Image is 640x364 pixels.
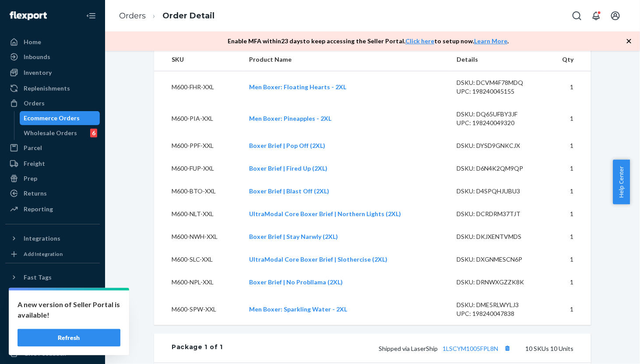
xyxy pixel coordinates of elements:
[154,103,242,134] td: M600-PIA-XXL
[5,50,100,64] a: Inbounds
[5,231,100,245] button: Integrations
[24,205,53,213] div: Reporting
[457,164,539,173] div: DSKU: D6N4K2QM9QP
[24,250,63,258] div: Add Integration
[474,37,507,45] a: Learn More
[457,301,539,309] div: DSKU: DME5RLWYLJ3
[546,294,591,325] td: 1
[546,203,591,225] td: 1
[457,278,539,287] div: DSKU: DRNWXGZZK8K
[5,288,100,298] a: Add Fast Tag
[162,11,215,21] a: Order Detail
[18,329,120,346] button: Refresh
[24,273,52,282] div: Fast Tags
[5,302,100,316] a: Settings
[249,83,346,91] a: Men Boxer: Floating Hearts - 2XL
[5,141,100,155] a: Parcel
[457,232,539,241] div: DSKU: DKJXENTVMDS
[613,160,630,204] button: Help Center
[546,157,591,180] td: 1
[457,187,539,196] div: DSKU: D4SPQHJUBU3
[249,142,325,149] a: Boxer Brief | Pop Off (2XL)
[90,129,97,137] div: 6
[546,134,591,157] td: 1
[587,7,605,24] button: Open notifications
[405,37,434,45] a: Click here
[5,157,100,171] a: Freight
[24,143,42,152] div: Parcel
[5,317,100,331] a: Talk to Support
[5,346,100,360] button: Give Feedback
[249,187,329,195] a: Boxer Brief | Blast Off (2XL)
[5,186,100,200] a: Returns
[24,68,52,77] div: Inventory
[457,141,539,150] div: DSKU: DYSD9GNKCJX
[379,345,513,352] span: Shipped via LaserShip
[154,271,242,294] td: M600-NPL-XXL
[154,48,242,71] th: SKU
[154,203,242,225] td: M600-NLT-XXL
[172,343,223,354] div: Package 1 of 1
[154,71,242,103] td: M600-FHR-XXL
[20,126,100,140] a: Wholesale Orders6
[5,35,100,49] a: Home
[5,249,100,259] a: Add Integration
[546,180,591,203] td: 1
[154,225,242,248] td: M600-NWH-XXL
[457,78,539,87] div: DSKU: DCVM4F78MDQ
[457,255,539,264] div: DSKU: DXGNMESCN6P
[607,7,624,24] button: Open account menu
[242,48,450,71] th: Product Name
[24,174,37,183] div: Prep
[223,343,573,354] div: 10 SKUs 10 Units
[457,309,539,318] div: UPC: 198240047838
[450,48,546,71] th: Details
[249,164,327,172] a: Boxer Brief | Fired Up (2XL)
[249,233,338,240] a: Boxer Brief | Stay Narwly (2XL)
[24,234,60,243] div: Integrations
[119,11,146,21] a: Orders
[5,270,100,284] button: Fast Tags
[24,99,45,108] div: Orders
[24,114,80,122] div: Ecommerce Orders
[24,159,45,168] div: Freight
[228,37,509,45] p: Enable MFA within 23 days to keep accessing the Seller Portal. to setup now. .
[249,210,401,217] a: UltraModal Core Boxer Brief | Northern Lights (2XL)
[457,210,539,218] div: DSKU: DCRDRM37TJT
[457,87,539,96] div: UPC: 198240045155
[5,332,100,346] a: Help Center
[457,110,539,119] div: DSKU: DQ65UFBY3JF
[546,225,591,248] td: 1
[154,134,242,157] td: M600-PPF-XXL
[546,248,591,271] td: 1
[249,255,387,263] a: UltraModal Core Boxer Brief | Slothercise (2XL)
[546,271,591,294] td: 1
[502,343,513,354] button: Copy tracking number
[24,129,77,137] div: Wholesale Orders
[546,103,591,134] td: 1
[249,278,343,286] a: Boxer Brief | No Probllama (2XL)
[154,248,242,271] td: M600-SLC-XXL
[5,66,100,80] a: Inventory
[443,345,498,352] a: 1LSCYM1005FPL8N
[5,96,100,110] a: Orders
[249,115,331,122] a: Men Boxer: Pineapples - 2XL
[154,180,242,203] td: M600-BTO-XXL
[5,202,100,216] a: Reporting
[24,189,47,198] div: Returns
[568,7,586,24] button: Open Search Box
[18,299,120,320] p: A new version of Seller Portal is available!
[112,3,222,29] ol: breadcrumbs
[10,11,47,20] img: Flexport logo
[546,48,591,71] th: Qty
[24,38,41,46] div: Home
[249,305,347,313] a: Men Boxer: Sparkling Water - 2XL
[82,7,100,24] button: Close Navigation
[24,52,50,61] div: Inbounds
[20,111,100,125] a: Ecommerce Orders
[5,81,100,95] a: Replenishments
[457,119,539,127] div: UPC: 198240049320
[154,294,242,325] td: M600-SPW-XXL
[24,84,70,93] div: Replenishments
